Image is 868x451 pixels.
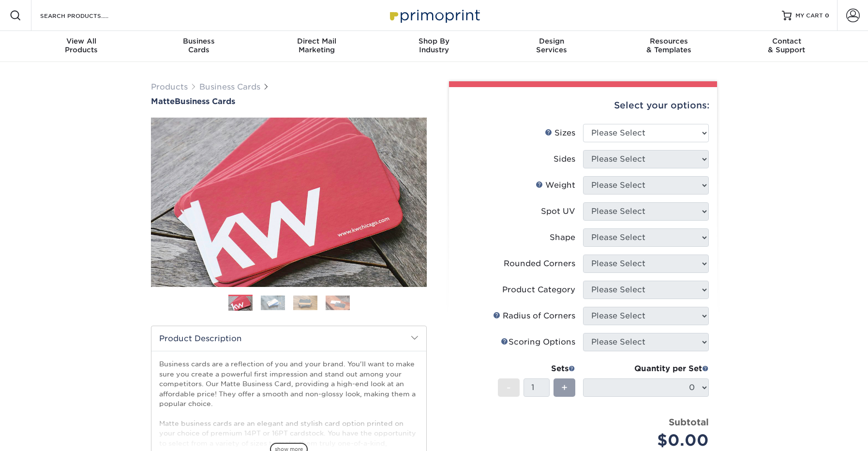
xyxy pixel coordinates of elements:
[493,310,575,322] div: Radius of Corners
[39,10,134,21] input: SEARCH PRODUCTS.....
[23,31,140,62] a: View AllProducts
[493,37,610,54] div: Services
[583,363,709,375] div: Quantity per Set
[550,232,575,243] div: Shape
[610,37,728,54] div: & Templates
[261,295,285,310] img: Business Cards 02
[501,336,575,348] div: Scoring Options
[825,12,829,19] span: 0
[610,37,728,45] span: Resources
[151,97,427,106] h1: Business Cards
[493,37,610,45] span: Design
[151,326,426,351] h2: Product Description
[326,295,350,310] img: Business Cards 04
[561,380,568,395] span: +
[151,82,188,91] a: Products
[151,64,427,340] img: Matte 01
[728,37,845,54] div: & Support
[386,5,482,26] img: Primoprint
[795,12,823,20] span: MY CART
[228,291,253,316] img: Business Cards 01
[536,180,575,191] div: Weight
[375,37,493,45] span: Shop By
[457,87,709,124] div: Select your options:
[493,31,610,62] a: DesignServices
[23,37,140,54] div: Products
[258,37,375,45] span: Direct Mail
[151,97,427,106] a: MatteBusiness Cards
[728,37,845,45] span: Contact
[151,97,175,106] span: Matte
[199,82,260,91] a: Business Cards
[140,31,258,62] a: BusinessCards
[507,380,511,395] span: -
[610,31,728,62] a: Resources& Templates
[375,37,493,54] div: Industry
[23,37,140,45] span: View All
[258,37,375,54] div: Marketing
[669,417,709,427] strong: Subtotal
[541,206,575,217] div: Spot UV
[375,31,493,62] a: Shop ByIndustry
[140,37,258,54] div: Cards
[140,37,258,45] span: Business
[554,153,575,165] div: Sides
[502,284,575,296] div: Product Category
[504,258,575,270] div: Rounded Corners
[728,31,845,62] a: Contact& Support
[498,363,575,375] div: Sets
[545,127,575,139] div: Sizes
[293,295,317,310] img: Business Cards 03
[258,31,375,62] a: Direct MailMarketing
